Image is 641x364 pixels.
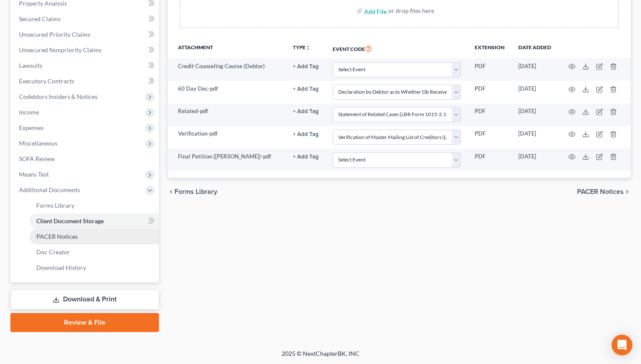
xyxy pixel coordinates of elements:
span: Unsecured Priority Claims [19,31,90,38]
td: [DATE] [511,81,558,103]
a: Executory Contracts [12,73,159,89]
span: Download History [36,264,86,271]
span: Income [19,108,39,116]
td: Final Petition ([PERSON_NAME])-pdf [168,149,286,171]
i: chevron_right [624,188,631,195]
td: PDF [468,126,511,149]
td: [DATE] [511,126,558,149]
button: + Add Tag [293,154,319,160]
a: Unsecured Priority Claims [12,27,159,42]
span: PACER Notices [577,188,624,195]
div: or drop files here [388,6,434,15]
button: + Add Tag [293,64,319,70]
a: Review & File [10,313,159,332]
span: Doc Creator [36,248,70,256]
a: + Add Tag [293,62,319,70]
th: Date added [511,38,558,58]
a: Client Document Storage [29,213,159,229]
span: Means Test [19,171,49,178]
a: Forms Library [29,198,159,213]
td: PDF [468,104,511,126]
span: Executory Contracts [19,77,74,85]
span: Unsecured Nonpriority Claims [19,46,102,54]
a: Download History [29,260,159,275]
td: [DATE] [511,104,558,126]
span: Forms Library [36,202,74,209]
td: [DATE] [511,58,558,81]
td: PDF [468,58,511,81]
a: + Add Tag [293,85,319,93]
span: Codebtors Insiders & Notices [19,93,98,100]
a: PACER Notices [29,229,159,244]
a: + Add Tag [293,107,319,115]
span: Client Document Storage [36,217,104,225]
th: Attachment [168,38,286,58]
a: SOFA Review [12,151,159,167]
i: unfold_more [305,45,311,51]
span: Secured Claims [19,15,60,22]
th: Extension [468,38,511,58]
td: PDF [468,149,511,171]
td: PDF [468,81,511,103]
button: chevron_left Forms Library [168,188,217,195]
a: Secured Claims [12,11,159,27]
a: Unsecured Nonpriority Claims [12,42,159,58]
span: Forms Library [175,188,217,195]
div: Open Intercom Messenger [612,335,632,355]
td: [DATE] [511,149,558,171]
button: TYPEunfold_more [293,45,311,51]
button: PACER Notices chevron_right [577,188,631,195]
button: + Add Tag [293,109,319,114]
td: Credit Counseling Course (Debtor) [168,58,286,81]
span: Additional Documents [19,186,80,193]
span: Miscellaneous [19,139,57,147]
span: Expenses [19,124,44,131]
span: Lawsuits [19,62,42,69]
a: Download & Print [10,289,159,310]
td: Verification-pdf [168,126,286,149]
th: Event Code [326,38,468,58]
a: Doc Creator [29,244,159,260]
td: 60 Day Dec-pdf [168,81,286,103]
td: Related-pdf [168,104,286,126]
span: SOFA Review [19,155,55,162]
span: PACER Notices [36,233,78,240]
a: + Add Tag [293,130,319,138]
i: chevron_left [168,188,175,195]
a: Lawsuits [12,58,159,73]
button: + Add Tag [293,86,319,92]
button: + Add Tag [293,132,319,137]
a: + Add Tag [293,152,319,161]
